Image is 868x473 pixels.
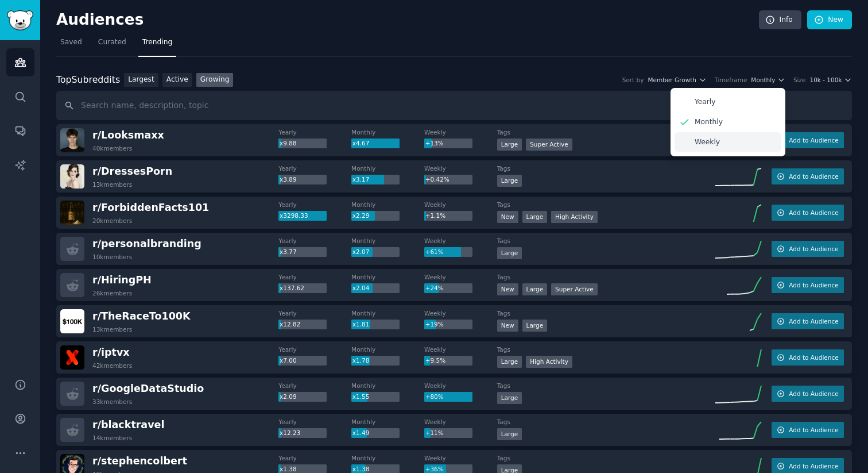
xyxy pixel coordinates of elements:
[352,466,370,472] span: x1.38
[92,347,130,358] span: r/ iptvx
[352,357,370,364] span: x1.78
[424,273,497,281] dt: Weekly
[497,211,518,223] div: New
[425,466,444,472] span: +36%
[352,393,370,400] span: x1.55
[772,205,844,221] button: Add to Audience
[425,212,445,219] span: +1.1%
[759,10,801,30] a: Info
[352,429,370,436] span: x1.49
[772,422,844,438] button: Add to Audience
[92,238,201,249] span: r/ personalbranding
[351,382,424,390] dt: Monthly
[497,382,715,390] dt: Tags
[424,454,497,462] dt: Weekly
[522,211,548,223] div: Large
[425,429,444,436] span: +11%
[522,320,548,332] div: Large
[60,309,84,333] img: TheRaceTo100K
[425,140,444,147] span: +13%
[278,309,351,317] dt: Yearly
[695,137,720,148] p: Weekly
[789,245,838,253] span: Add to Audience
[497,139,522,151] div: Large
[789,281,838,289] span: Add to Audience
[60,201,84,225] img: ForbiddenFacts101
[772,241,844,257] button: Add to Audience
[551,211,598,223] div: High Activity
[280,466,297,472] span: x1.38
[92,166,172,177] span: r/ DressesPorn
[497,175,522,187] div: Large
[424,382,497,390] dt: Weekly
[522,283,548,295] div: Large
[92,180,132,189] div: 13k members
[138,33,176,57] a: Trending
[497,320,518,332] div: New
[772,277,844,293] button: Add to Audience
[526,356,572,368] div: High Activity
[772,132,844,148] button: Add to Audience
[807,10,852,30] a: New
[142,37,172,48] span: Trending
[351,418,424,426] dt: Monthly
[497,283,518,295] div: New
[497,247,522,259] div: Large
[56,91,852,120] input: Search name, description, topic
[424,201,497,209] dt: Weekly
[424,128,497,136] dt: Weekly
[278,201,351,209] dt: Yearly
[772,313,844,329] button: Add to Audience
[351,128,424,136] dt: Monthly
[424,237,497,245] dt: Weekly
[789,172,838,180] span: Add to Audience
[772,386,844,402] button: Add to Audience
[351,309,424,317] dt: Monthly
[92,202,209,213] span: r/ ForbiddenFacts101
[526,139,572,151] div: Super Active
[351,201,424,209] dt: Monthly
[789,209,838,217] span: Add to Audience
[648,76,706,84] button: Member Growth
[497,392,522,404] div: Large
[648,76,696,84] span: Member Growth
[425,357,445,364] span: +9.5%
[551,283,598,295] div: Super Active
[280,321,300,328] span: x12.82
[789,426,838,434] span: Add to Audience
[497,309,715,317] dt: Tags
[497,428,522,440] div: Large
[425,284,444,291] span: +24%
[278,237,351,245] dt: Yearly
[809,76,852,84] button: 10k - 100k
[60,128,84,152] img: Looksmaxx
[92,419,164,430] span: r/ blacktravel
[280,248,297,255] span: x3.77
[280,357,297,364] span: x7.00
[809,76,842,84] span: 10k - 100k
[425,321,444,328] span: +19%
[280,212,308,219] span: x3298.33
[98,37,126,48] span: Curated
[424,345,497,353] dt: Weekly
[497,356,522,368] div: Large
[60,37,82,48] span: Saved
[162,73,192,87] a: Active
[92,398,132,406] div: 33k members
[280,140,297,147] span: x9.88
[278,273,351,281] dt: Yearly
[715,76,747,84] div: Timeframe
[280,429,300,436] span: x12.23
[751,76,775,84] span: Monthly
[278,128,351,136] dt: Yearly
[278,345,351,353] dt: Yearly
[278,164,351,172] dt: Yearly
[60,164,84,189] img: DressesPorn
[351,237,424,245] dt: Monthly
[56,33,86,57] a: Saved
[425,393,444,400] span: +80%
[60,345,84,370] img: iptvx
[351,345,424,353] dt: Monthly
[424,309,497,317] dt: Weekly
[352,248,370,255] span: x2.07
